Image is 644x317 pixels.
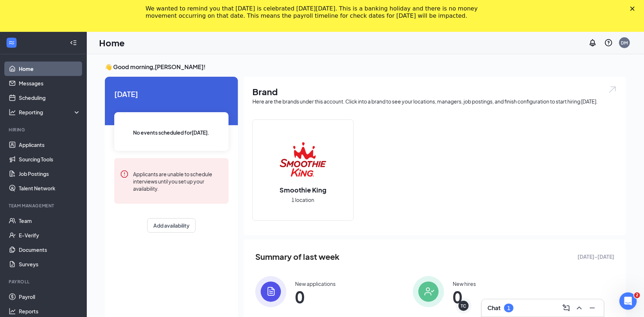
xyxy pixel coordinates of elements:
a: Job Postings [19,166,81,181]
button: ChevronUp [573,302,585,314]
a: Team [19,214,81,228]
svg: Analysis [9,109,16,116]
button: Add availability [147,218,196,233]
img: icon [413,276,444,307]
a: E-Verify [19,228,81,242]
span: No events scheduled for [DATE] . [133,128,210,136]
h1: Brand [252,85,617,98]
iframe: Intercom live chat [619,292,637,310]
div: Reporting [19,109,81,116]
svg: Collapse [70,39,77,46]
img: icon [255,276,286,307]
div: 1 [507,305,510,311]
svg: Notifications [588,38,597,47]
div: Team Management [9,203,79,209]
div: We wanted to remind you that [DATE] is celebrated [DATE][DATE]. This is a banking holiday and the... [146,5,487,20]
a: Documents [19,242,81,257]
svg: Error [120,170,129,178]
span: 2 [634,292,640,298]
svg: ChevronUp [575,304,584,312]
a: Scheduling [19,90,81,105]
div: Close [630,7,637,11]
span: [DATE] [114,88,229,100]
h1: Home [99,37,125,49]
div: Here are the brands under this account. Click into a brand to see your locations, managers, job p... [252,98,617,105]
a: Applicants [19,138,81,152]
a: Home [19,62,81,76]
div: Hiring [9,127,79,133]
span: [DATE] - [DATE] [577,253,614,261]
h3: 👋 Good morning, [PERSON_NAME] ! [105,63,626,71]
button: Minimize [587,302,598,314]
a: Talent Network [19,181,81,195]
img: Smoothie King [280,136,326,182]
span: 0 [453,290,476,303]
a: Sourcing Tools [19,152,81,166]
div: New applications [295,280,336,287]
div: TC [461,303,466,309]
svg: WorkstreamLogo [8,39,15,46]
svg: Minimize [588,304,597,312]
span: 0 [295,290,336,303]
div: New hires [453,280,476,287]
img: open.6027fd2a22e1237b5b06.svg [608,85,617,94]
svg: ComposeMessage [562,304,571,312]
a: Payroll [19,289,81,304]
span: 1 location [292,196,315,204]
div: Payroll [9,279,79,285]
a: Surveys [19,257,81,271]
h2: Smoothie King [272,185,334,194]
div: DM [621,40,628,46]
button: ComposeMessage [560,302,572,314]
svg: QuestionInfo [604,38,613,47]
h3: Chat [487,304,500,312]
a: Messages [19,76,81,90]
span: Summary of last week [255,250,340,263]
div: Applicants are unable to schedule interviews until you set up your availability. [133,170,223,192]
